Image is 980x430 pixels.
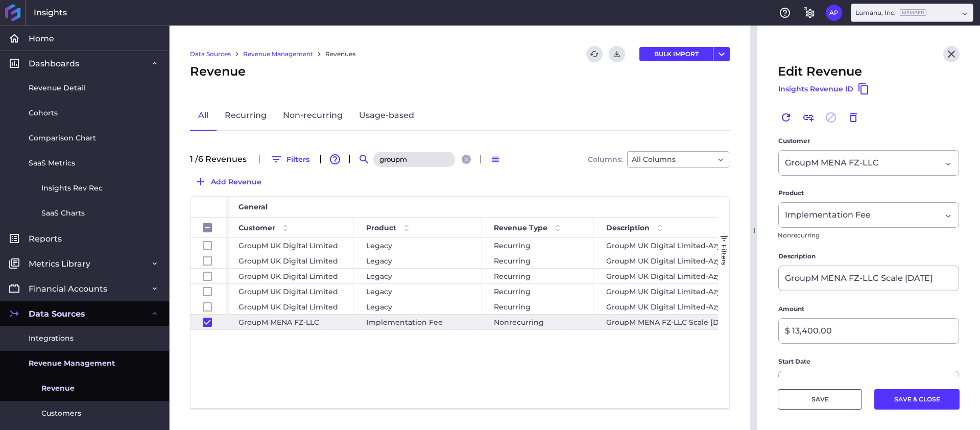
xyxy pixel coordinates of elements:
[785,157,879,169] span: GroupM MENA FZ-LLC
[588,156,623,163] span: Columns:
[366,284,392,299] span: Legacy
[41,183,103,194] span: Insights Rev Rec
[366,223,396,232] span: Product
[785,209,871,221] span: Implementation Fee
[211,176,261,187] span: Add Revenue
[778,81,870,97] button: Insights Revenue ID
[29,358,115,369] span: Revenue Management
[238,300,338,314] span: GroupM UK Digital Limited
[190,174,266,190] button: Add Revenue
[29,258,90,269] span: Metrics Library
[594,315,747,329] div: GroupM MENA FZ-LLC Scale [DATE]
[351,101,422,131] a: Usage-based
[639,47,713,61] button: BULK IMPORT
[777,5,793,21] button: Help
[41,208,85,219] span: SaaS Charts
[594,299,747,314] div: GroupM UK Digital Limited-AzyzkAT6xq8jU1rzQ-Legacy-1 [DATE]
[778,251,816,261] span: Description
[594,253,747,268] div: GroupM UK Digital Limited-AzyzkAT6xq8jU1rzQ-Legacy-1 [DATE]
[778,228,960,239] p: Nonrecurring
[238,223,275,232] span: Customer
[29,333,74,344] span: Integrations
[325,50,355,59] a: Revenues
[190,238,226,253] div: Press SPACE to select this row.
[609,46,625,62] button: Download
[586,46,603,62] button: Refresh
[482,299,594,314] div: Recurring
[594,284,747,299] div: GroupM UK Digital Limited-AzyzkAT6xq8jU1rzQ-Legacy-1 [DATE]
[778,202,959,228] div: Dropdown select
[632,153,676,165] span: All Columns
[190,62,246,81] span: Revenue
[266,151,314,168] button: Filters
[482,284,594,299] div: Recurring
[29,308,85,319] span: Data Sources
[720,245,728,266] span: Filters
[462,155,471,164] button: Close search
[238,284,338,299] span: GroupM UK Digital Limited
[778,304,804,314] span: Amount
[778,62,862,81] span: Edit Revenue
[29,133,96,144] span: Comparison Chart
[190,253,226,269] div: Press SPACE to select this row.
[778,389,862,410] button: SAVE
[606,223,650,232] span: Description
[925,371,937,396] button: Close
[874,389,960,410] button: SAVE & CLOSE
[851,4,973,22] div: Dropdown select
[238,269,338,283] span: GroupM UK Digital Limited
[943,46,960,62] button: Close
[826,5,842,21] button: User Menu
[190,101,217,131] a: All
[29,283,107,294] span: Financial Accounts
[190,315,226,330] div: Press SPACE to deselect this row.
[482,238,594,253] div: Recurring
[190,50,231,59] a: Data Sources
[900,9,926,16] ins: Member
[778,136,810,146] span: Customer
[356,151,372,168] button: Search by
[494,223,547,232] span: Revenue Type
[29,58,79,69] span: Dashboards
[41,383,75,394] span: Revenue
[366,315,443,329] span: Implementation Fee
[779,319,959,343] input: Enter Amount
[801,5,818,21] button: General Settings
[778,83,853,94] span: Insights Revenue ID
[366,254,392,268] span: Legacy
[41,408,81,419] span: Customers
[190,299,226,315] div: Press SPACE to select this row.
[594,238,747,253] div: GroupM UK Digital Limited-AzyzkAT6xq8jU1rzQ-Legacy-1 [DATE]
[366,300,392,314] span: Legacy
[778,188,804,198] span: Product
[778,109,794,126] button: Renew
[845,109,862,126] button: Delete
[779,371,937,396] input: Select Date
[29,33,54,44] span: Home
[855,8,926,17] div: Lumanu, Inc.
[482,253,594,268] div: Recurring
[29,158,75,169] span: SaaS Metrics
[238,202,268,211] span: General
[594,269,747,283] div: GroupM UK Digital Limited-AzyzkAT6xq8jU1rzQ-Legacy-1 [DATE]
[29,233,62,244] span: Reports
[238,238,338,253] span: GroupM UK Digital Limited
[190,284,226,299] div: Press SPACE to select this row.
[190,269,226,284] div: Press SPACE to select this row.
[217,101,275,131] a: Recurring
[779,266,959,291] input: Describe your revenue
[482,315,594,329] div: Nonrecurring
[366,238,392,253] span: Legacy
[275,101,351,131] a: Non-recurring
[366,269,392,283] span: Legacy
[29,108,58,118] span: Cohorts
[482,269,594,283] div: Recurring
[243,50,313,59] a: Revenue Management
[713,47,730,61] button: User Menu
[238,315,319,329] span: GroupM MENA FZ-LLC
[800,109,817,126] button: Link
[778,356,810,367] span: Start Date
[778,150,959,176] div: Dropdown select
[29,83,85,93] span: Revenue Detail
[627,151,729,168] div: Dropdown select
